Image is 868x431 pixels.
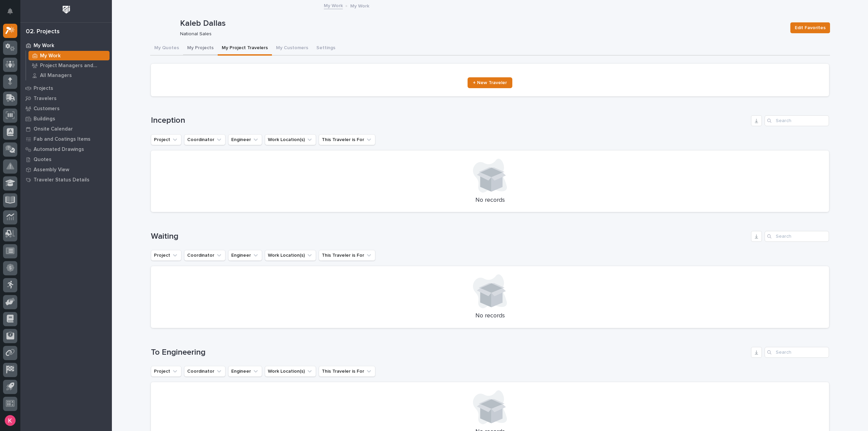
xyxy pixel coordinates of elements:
button: Work Location(s) [265,250,316,261]
p: My Work [40,53,61,59]
p: All Managers [40,73,72,79]
img: Workspace Logo [60,3,73,16]
p: Project Managers and Engineers [40,63,107,69]
a: Quotes [20,154,112,164]
a: Travelers [20,93,112,103]
button: Coordinator [184,250,225,261]
p: Quotes [34,157,52,163]
a: All Managers [26,71,112,80]
button: This Traveler is For [319,250,375,261]
p: Fab and Coatings Items [34,136,91,142]
a: Fab and Coatings Items [20,134,112,144]
button: Engineer [228,134,262,145]
p: Projects [34,85,53,92]
a: Customers [20,103,112,114]
a: Project Managers and Engineers [26,61,112,70]
div: 02. Projects [26,28,60,36]
input: Search [765,347,829,358]
button: Work Location(s) [265,134,316,145]
a: My Work [26,51,112,60]
p: Customers [34,106,60,112]
input: Search [765,115,829,126]
a: My Work [20,40,112,51]
h1: Waiting [151,232,748,241]
p: My Work [350,2,369,9]
input: Search [765,231,829,242]
p: Travelers [34,96,57,102]
p: No records [159,312,821,320]
button: Work Location(s) [265,366,316,377]
a: Buildings [20,114,112,124]
a: Traveler Status Details [20,175,112,185]
button: Project [151,366,181,377]
button: My Quotes [150,41,183,56]
button: Edit Favorites [790,22,830,33]
button: This Traveler is For [319,366,375,377]
a: + New Traveler [468,77,512,88]
p: Onsite Calendar [34,126,73,132]
p: Assembly View [34,167,69,173]
button: Notifications [3,4,17,18]
span: + New Traveler [473,80,507,85]
p: Traveler Status Details [34,177,90,183]
p: Automated Drawings [34,146,84,153]
button: Settings [312,41,339,56]
a: Onsite Calendar [20,124,112,134]
p: Buildings [34,116,55,122]
button: Project [151,134,181,145]
button: This Traveler is For [319,134,375,145]
a: Assembly View [20,164,112,175]
button: My Customers [272,41,312,56]
button: Engineer [228,250,262,261]
span: Edit Favorites [795,24,826,32]
button: Project [151,250,181,261]
a: My Work [324,1,343,9]
button: Coordinator [184,134,225,145]
p: Kaleb Dallas [180,19,785,28]
a: Projects [20,83,112,93]
p: My Work [34,43,54,49]
button: My Projects [183,41,218,56]
p: National Sales [180,31,782,37]
h1: Inception [151,116,748,125]
button: Coordinator [184,366,225,377]
p: No records [159,197,821,204]
button: users-avatar [3,413,17,428]
button: My Project Travelers [218,41,272,56]
button: Engineer [228,366,262,377]
a: Automated Drawings [20,144,112,154]
div: Notifications [8,8,17,19]
h1: To Engineering [151,348,748,357]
